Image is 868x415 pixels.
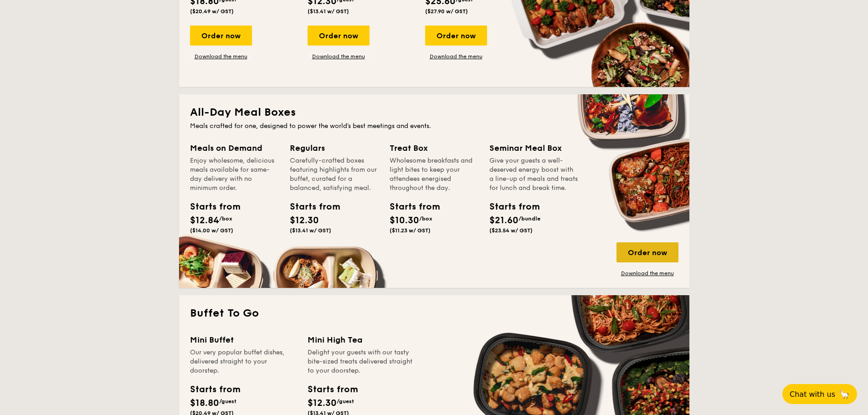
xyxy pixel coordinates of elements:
div: Wholesome breakfasts and light bites to keep your attendees energised throughout the day. [390,156,478,193]
span: ($13.41 w/ GST) [290,227,331,234]
div: Starts from [390,200,431,214]
div: Starts from [290,200,331,214]
span: $12.84 [190,215,219,226]
div: Order now [425,26,487,46]
div: Meals on Demand [190,142,279,154]
span: $21.60 [489,215,519,226]
div: Mini High Tea [308,333,414,346]
span: $12.30 [308,398,337,409]
a: Download the menu [308,53,370,60]
a: Download the menu [190,53,252,60]
span: $18.80 [190,398,219,409]
span: /bundle [519,215,540,222]
span: /guest [219,398,236,405]
div: Starts from [308,383,357,396]
div: Our very popular buffet dishes, delivered straight to your doorstep. [190,348,297,375]
span: ($14.00 w/ GST) [190,227,233,234]
div: Order now [308,26,370,46]
span: ($20.49 w/ GST) [190,8,234,15]
div: Mini Buffet [190,333,297,346]
button: Chat with us🦙 [782,384,857,404]
div: Give your guests a well-deserved energy boost with a line-up of meals and treats for lunch and br... [489,156,578,193]
div: Treat Box [390,142,478,154]
div: Order now [616,242,678,262]
div: Enjoy wholesome, delicious meals available for same-day delivery with no minimum order. [190,156,279,193]
div: Regulars [290,142,379,154]
span: /box [419,215,432,222]
div: Starts from [190,200,231,214]
a: Download the menu [425,53,487,60]
span: ($13.41 w/ GST) [308,8,349,15]
h2: Buffet To Go [190,306,678,321]
a: Download the menu [616,270,678,277]
div: Starts from [489,200,530,214]
div: Starts from [190,383,240,396]
span: Chat with us [790,390,835,399]
span: ($23.54 w/ GST) [489,227,533,234]
span: ($27.90 w/ GST) [425,8,468,15]
span: $10.30 [390,215,419,226]
div: Order now [190,26,252,46]
span: /guest [337,398,354,405]
div: Carefully-crafted boxes featuring highlights from our buffet, curated for a balanced, satisfying ... [290,156,379,193]
span: ($11.23 w/ GST) [390,227,431,234]
h2: All-Day Meal Boxes [190,105,678,120]
span: $12.30 [290,215,319,226]
div: Delight your guests with our tasty bite-sized treats delivered straight to your doorstep. [308,348,414,375]
span: 🦙 [839,389,850,400]
div: Seminar Meal Box [489,142,578,154]
div: Meals crafted for one, designed to power the world's best meetings and events. [190,122,678,131]
span: /box [219,215,232,222]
